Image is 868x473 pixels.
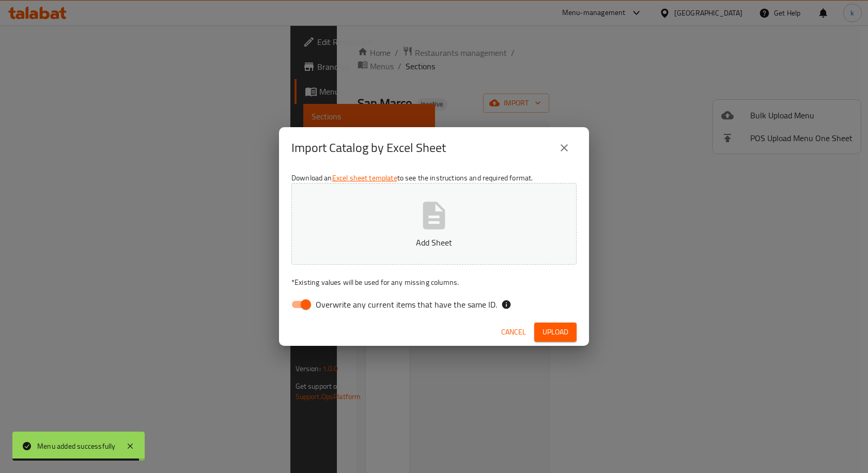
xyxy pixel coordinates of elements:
span: Cancel [501,326,526,339]
a: Excel sheet template [332,171,397,185]
span: Overwrite any current items that have the same ID. [316,298,497,311]
div: Download an to see the instructions and required format. [279,169,589,318]
button: close [552,135,577,160]
div: Menu added successfully [37,440,116,452]
h2: Import Catalog by Excel Sheet [291,140,446,156]
span: Upload [542,326,568,339]
svg: If the overwrite option isn't selected, then the items that match an existing ID will be ignored ... [501,299,512,310]
button: Add Sheet [291,183,577,265]
p: Existing values will be used for any missing columns. [291,277,577,287]
p: Add Sheet [307,236,561,249]
button: Cancel [497,323,530,342]
button: Upload [534,323,577,342]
